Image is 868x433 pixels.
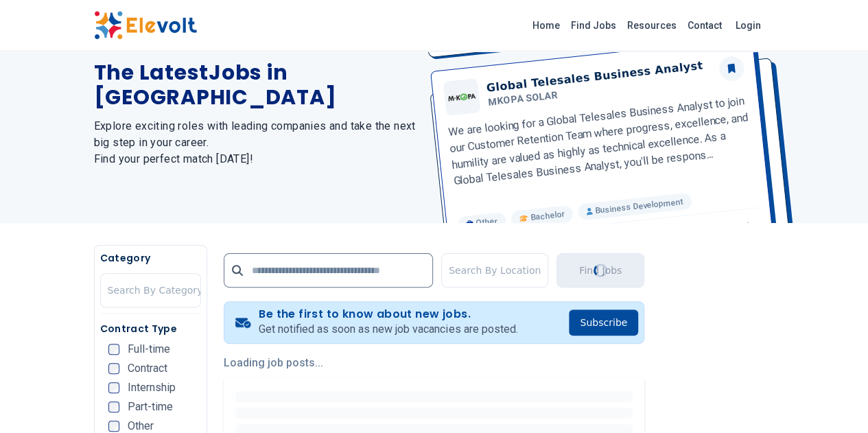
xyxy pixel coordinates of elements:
input: Contract [108,363,119,374]
button: Subscribe [569,309,638,336]
iframe: Chat Widget [799,367,868,433]
span: Part-time [128,401,173,412]
input: Other [108,421,119,432]
h1: The Latest Jobs in [GEOGRAPHIC_DATA] [94,60,418,110]
a: Contact [682,14,727,36]
h2: Explore exciting roles with leading companies and take the next big step in your career. Find you... [94,118,418,167]
img: Elevolt [94,11,197,40]
input: Full-time [108,344,119,355]
a: Find Jobs [565,14,622,36]
button: Find JobsLoading... [556,253,644,288]
input: Part-time [108,401,119,412]
a: Resources [622,14,682,36]
p: Loading job posts... [224,355,644,371]
p: Get notified as soon as new job vacancies are posted. [259,321,517,338]
h4: Be the first to know about new jobs. [259,307,517,321]
h5: Contract Type [100,322,201,336]
span: Internship [128,382,176,393]
div: Loading... [593,263,608,278]
a: Login [727,12,769,39]
span: Other [128,421,154,432]
span: Contract [128,363,167,374]
span: Full-time [128,344,170,355]
h5: Category [100,251,201,265]
input: Internship [108,382,119,393]
a: Home [527,14,565,36]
